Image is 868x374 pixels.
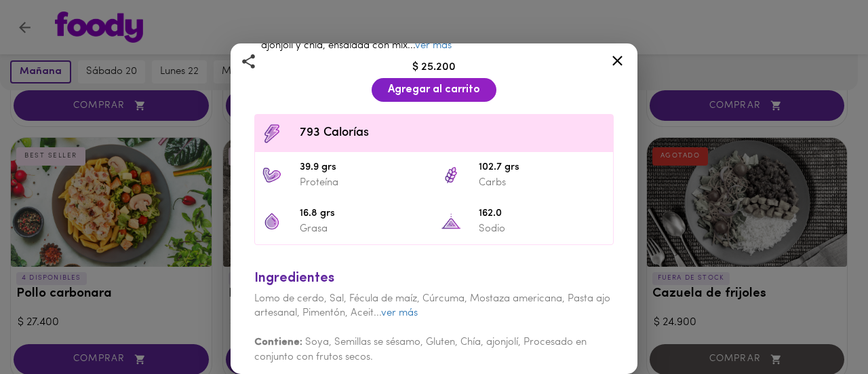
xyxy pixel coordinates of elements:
span: 102.7 grs [479,160,606,176]
span: 162.0 [479,206,606,222]
img: 162.0 Sodio [441,211,461,231]
button: Agregar al carrito [372,78,496,102]
span: 39.9 grs [300,160,427,176]
span: Agregar al carrito [388,83,480,96]
img: 39.9 grs Proteína [262,165,282,185]
p: Carbs [479,176,606,190]
p: Proteína [300,176,427,190]
div: $ 25.200 [248,60,620,75]
a: ver más [415,41,452,51]
span: Cerdo apanado al horno en salsa agridulce, acompañado de arroz de ajonjolí y chía, ensalada con m... [261,26,583,50]
div: Ingredientes [254,269,614,288]
img: 102.7 grs Carbs [441,165,461,185]
span: 793 Calorías [300,124,606,143]
iframe: Messagebird Livechat Widget [789,295,854,360]
b: Contiene: [254,337,302,348]
img: Contenido calórico [262,124,282,144]
a: ver más [381,308,418,318]
p: Grasa [300,222,427,236]
p: Sodio [479,222,606,236]
span: 16.8 grs [300,206,427,222]
div: Soya, Semillas se sésamo, Gluten, Chía, ajonjolí, Procesado en conjunto con frutos secos. [254,321,614,364]
span: Lomo de cerdo, Sal, Fécula de maíz, Cúrcuma, Mostaza americana, Pasta ajo artesanal, Pimentón, Ac... [254,294,610,318]
img: 16.8 grs Grasa [262,211,282,231]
